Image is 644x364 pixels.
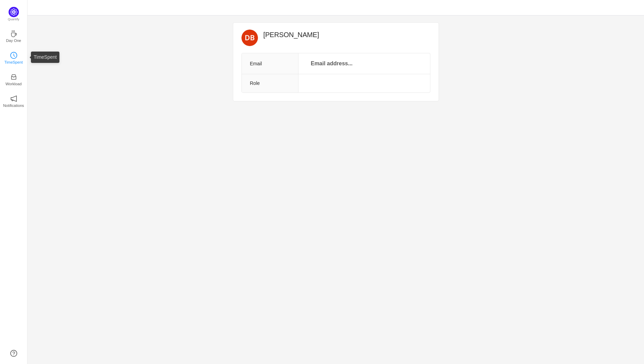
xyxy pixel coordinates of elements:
a: icon: question-circle [10,350,17,357]
a: icon: coffeeDay One [10,32,17,39]
th: Email [242,53,298,74]
th: Role [242,74,298,93]
img: DB [241,30,258,46]
i: icon: inbox [10,74,17,80]
h2: [PERSON_NAME] [263,30,430,40]
p: Day One [6,37,21,44]
img: Quantify [9,7,19,17]
a: icon: notificationNotifications [10,97,17,104]
p: Email address... [307,59,357,68]
i: icon: coffee [10,30,17,37]
a: icon: clock-circleTimeSpent [10,54,17,61]
p: Quantify [8,17,20,22]
p: Workload [5,81,22,87]
p: TimeSpent [4,59,23,65]
a: icon: inboxWorkload [10,76,17,82]
i: icon: clock-circle [10,52,17,59]
i: icon: notification [10,95,17,102]
p: Notifications [3,102,24,109]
